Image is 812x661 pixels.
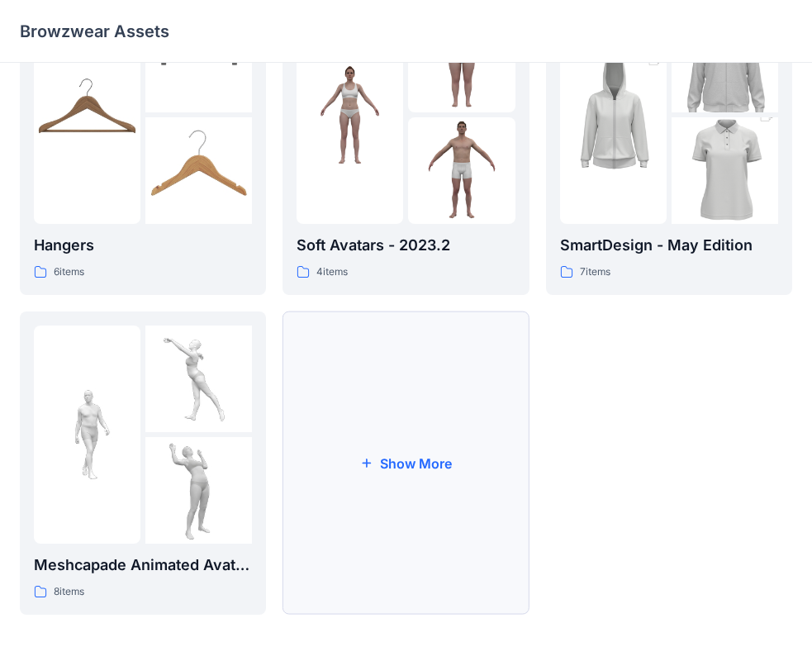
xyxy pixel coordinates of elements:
[297,61,403,168] img: folder 1
[672,91,778,251] img: folder 3
[54,583,84,601] p: 8 items
[20,20,169,43] p: Browzwear Assets
[54,264,84,281] p: 6 items
[34,234,252,257] p: Hangers
[34,381,140,487] img: folder 1
[408,117,515,224] img: folder 3
[283,311,529,615] button: Show More
[145,326,252,432] img: folder 2
[145,117,252,224] img: folder 3
[20,311,266,615] a: folder 1folder 2folder 3Meshcapade Animated Avatars8items
[34,554,252,577] p: Meshcapade Animated Avatars
[145,437,252,544] img: folder 3
[560,234,778,257] p: SmartDesign - May Edition
[316,264,348,281] p: 4 items
[34,61,140,168] img: folder 1
[560,35,667,195] img: folder 1
[580,264,610,281] p: 7 items
[297,234,515,257] p: Soft Avatars - 2023.2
